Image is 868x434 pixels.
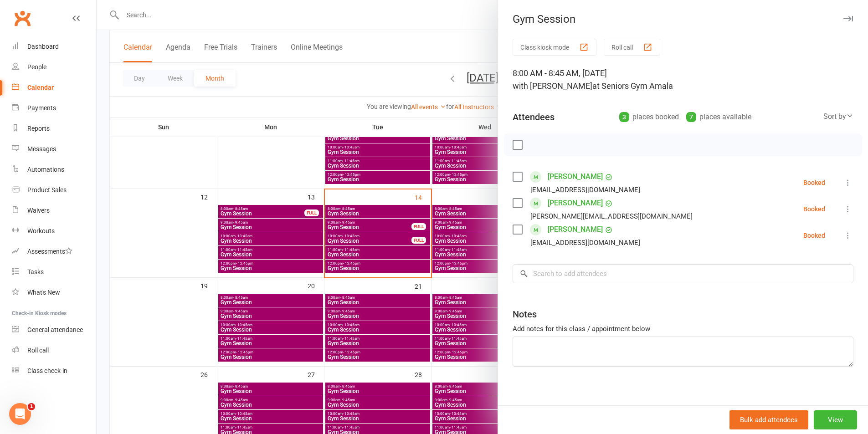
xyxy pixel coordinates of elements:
[27,186,67,194] div: Product Sales
[12,282,96,303] a: What's New
[27,289,60,296] div: What's New
[27,227,55,235] div: Workouts
[27,84,54,91] div: Calendar
[27,125,50,132] div: Reports
[12,200,96,221] a: Waivers
[12,340,96,361] a: Roll call
[686,111,751,123] div: places available
[513,111,555,123] div: Attendees
[27,63,46,71] div: People
[548,196,603,210] a: [PERSON_NAME]
[513,323,853,334] div: Add notes for this class / appointment below
[530,184,640,196] div: [EMAIL_ADDRESS][DOMAIN_NAME]
[498,13,868,26] div: Gym Session
[12,262,96,282] a: Tasks
[27,248,72,255] div: Assessments
[27,367,67,374] div: Class check-in
[27,347,49,354] div: Roll call
[803,232,825,239] div: Booked
[12,241,96,262] a: Assessments
[27,145,56,153] div: Messages
[823,111,853,123] div: Sort by
[729,410,808,429] button: Bulk add attendees
[27,104,56,112] div: Payments
[12,139,96,159] a: Messages
[27,326,83,333] div: General attendance
[803,206,825,212] div: Booked
[530,237,640,249] div: [EMAIL_ADDRESS][DOMAIN_NAME]
[530,210,693,222] div: [PERSON_NAME][EMAIL_ADDRESS][DOMAIN_NAME]
[12,36,96,57] a: Dashboard
[803,179,825,186] div: Booked
[513,67,853,92] div: 8:00 AM - 8:45 AM, [DATE]
[12,221,96,241] a: Workouts
[27,207,50,214] div: Waivers
[12,180,96,200] a: Product Sales
[513,81,592,91] span: with [PERSON_NAME]
[11,7,34,30] a: Clubworx
[686,112,696,122] div: 7
[513,264,853,283] input: Search to add attendees
[12,98,96,118] a: Payments
[513,308,537,321] div: Notes
[9,403,31,425] iframe: Intercom live chat
[12,159,96,180] a: Automations
[548,169,603,184] a: [PERSON_NAME]
[27,268,44,276] div: Tasks
[604,39,660,56] button: Roll call
[619,111,679,123] div: places booked
[12,57,96,77] a: People
[513,39,596,56] button: Class kiosk mode
[12,361,96,381] a: Class kiosk mode
[28,403,35,410] span: 1
[548,222,603,237] a: [PERSON_NAME]
[27,43,59,50] div: Dashboard
[12,118,96,139] a: Reports
[27,166,64,173] div: Automations
[12,320,96,340] a: General attendance kiosk mode
[814,410,857,429] button: View
[592,81,673,91] span: at Seniors Gym Amala
[619,112,629,122] div: 3
[12,77,96,98] a: Calendar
